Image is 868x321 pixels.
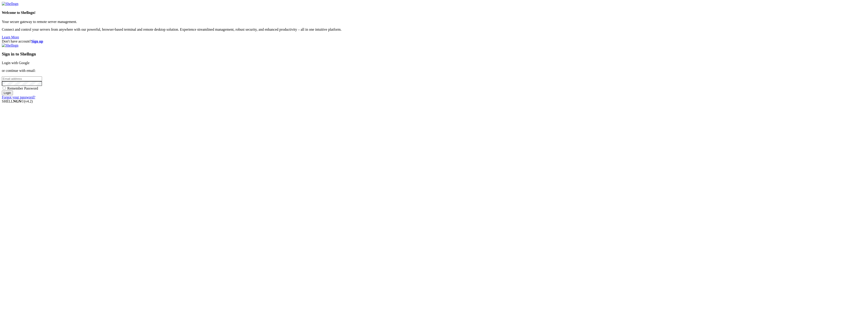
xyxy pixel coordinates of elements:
b: NGN [13,99,21,103]
img: Shellngn [2,2,18,6]
a: Sign up [31,39,43,43]
span: 4.2.0 [24,99,33,103]
p: Connect and control your servers from anywhere with our powerful, browser-based terminal and remo... [2,28,866,32]
div: Don't have account? [2,39,866,43]
h4: Welcome to Shellngn! [2,11,866,15]
h3: Sign in to Shellngn [2,52,866,57]
input: Email address [2,76,42,81]
span: Remember Password [7,86,38,90]
span: SHELL © [2,99,33,103]
img: Shellngn [2,43,18,48]
p: Your secure gateway to remote server management. [2,20,866,24]
a: Forgot your password? [2,95,35,99]
p: or continue with email: [2,69,866,73]
input: Login [2,90,13,95]
input: Remember Password [3,87,6,90]
a: Learn More [2,35,19,39]
a: Login with Google [2,61,30,65]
